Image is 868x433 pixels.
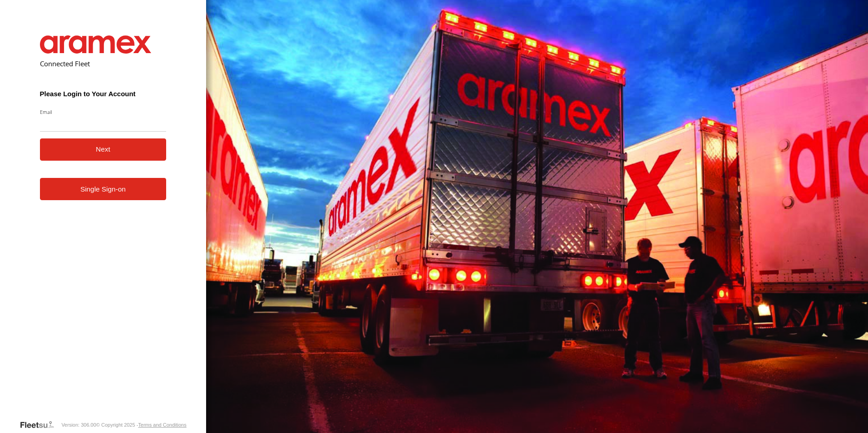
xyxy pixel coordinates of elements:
[40,35,152,54] img: Aramex
[20,420,61,429] a: Visit our Website
[40,59,167,68] h2: Connected Fleet
[40,138,167,161] button: Next
[40,108,167,115] label: Email
[40,178,167,200] a: Single Sign-on
[138,422,186,428] a: Terms and Conditions
[40,90,167,98] h3: Please Login to Your Account
[96,422,187,428] div: © Copyright 2025 -
[61,422,96,428] div: Version: 306.00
